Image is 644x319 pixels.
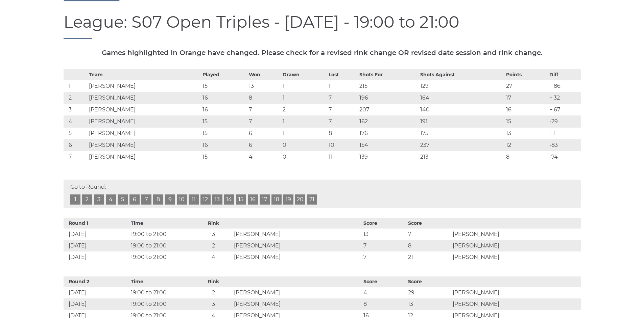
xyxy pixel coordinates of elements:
[247,127,281,139] td: 6
[504,92,547,104] td: 17
[548,69,581,80] th: Diff
[87,151,201,163] td: [PERSON_NAME]
[327,151,358,163] td: 11
[504,115,547,127] td: 15
[362,240,406,251] td: 7
[64,276,129,287] th: Round 2
[451,298,580,310] td: [PERSON_NAME]
[201,115,247,127] td: 15
[419,127,505,139] td: 175
[548,139,581,151] td: -83
[200,194,211,205] a: 12
[406,229,451,240] td: 7
[64,151,87,163] td: 7
[236,194,246,205] a: 15
[451,240,580,251] td: [PERSON_NAME]
[406,298,451,310] td: 13
[64,229,129,240] td: [DATE]
[195,276,232,287] th: Rink
[201,69,247,80] th: Played
[201,92,247,104] td: 16
[419,92,505,104] td: 164
[362,298,406,310] td: 8
[327,80,358,92] td: 1
[362,229,406,240] td: 13
[327,139,358,151] td: 10
[64,298,129,310] td: [DATE]
[548,92,581,104] td: + 32
[64,251,129,263] td: [DATE]
[548,127,581,139] td: + 1
[247,139,281,151] td: 6
[64,92,87,104] td: 2
[64,115,87,127] td: 4
[406,218,451,229] th: Score
[504,80,547,92] td: 27
[64,127,87,139] td: 5
[129,194,140,205] a: 6
[87,80,201,92] td: [PERSON_NAME]
[451,251,580,263] td: [PERSON_NAME]
[189,194,199,205] a: 11
[248,194,258,205] a: 16
[129,287,195,298] td: 19:00 to 21:00
[419,104,505,115] td: 140
[419,80,505,92] td: 129
[64,139,87,151] td: 6
[232,298,362,310] td: [PERSON_NAME]
[504,127,547,139] td: 13
[327,69,358,80] th: Lost
[451,287,580,298] td: [PERSON_NAME]
[64,49,581,56] h5: Games highlighted in Orange have changed. Please check for a revised rink change OR revised date ...
[165,194,175,205] a: 9
[129,240,195,251] td: 19:00 to 21:00
[281,80,327,92] td: 1
[358,69,419,80] th: Shots For
[548,80,581,92] td: + 86
[64,80,87,92] td: 1
[118,194,128,205] a: 5
[281,92,327,104] td: 1
[224,194,234,205] a: 14
[247,92,281,104] td: 8
[129,229,195,240] td: 19:00 to 21:00
[281,139,327,151] td: 0
[307,194,317,205] a: 21
[232,229,362,240] td: [PERSON_NAME]
[201,139,247,151] td: 16
[406,240,451,251] td: 8
[271,194,282,205] a: 18
[362,251,406,263] td: 7
[327,115,358,127] td: 7
[94,194,104,205] a: 3
[419,151,505,163] td: 213
[451,229,580,240] td: [PERSON_NAME]
[195,251,232,263] td: 4
[195,229,232,240] td: 3
[87,69,201,80] th: Team
[129,298,195,310] td: 19:00 to 21:00
[295,194,305,205] a: 20
[358,151,419,163] td: 139
[64,104,87,115] td: 3
[281,151,327,163] td: 0
[247,69,281,80] th: Won
[327,127,358,139] td: 8
[64,240,129,251] td: [DATE]
[232,240,362,251] td: [PERSON_NAME]
[419,139,505,151] td: 237
[212,194,222,205] a: 13
[201,127,247,139] td: 15
[195,287,232,298] td: 2
[232,287,362,298] td: [PERSON_NAME]
[195,298,232,310] td: 3
[141,194,151,205] a: 7
[406,276,451,287] th: Score
[281,115,327,127] td: 1
[548,151,581,163] td: -74
[201,80,247,92] td: 15
[247,115,281,127] td: 7
[201,151,247,163] td: 15
[362,218,406,229] th: Score
[358,127,419,139] td: 176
